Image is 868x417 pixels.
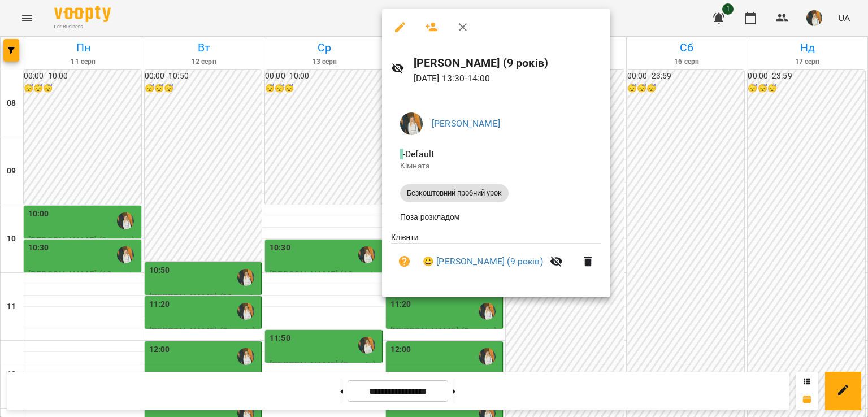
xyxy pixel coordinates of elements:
[400,149,436,159] span: - Default
[414,72,602,85] p: [DATE] 13:30 - 14:00
[391,232,601,284] ul: Клієнти
[391,248,418,275] button: Візит ще не сплачено. Додати оплату?
[391,207,601,227] li: Поза розкладом
[400,112,423,135] img: c4daef5df75df1fa72a71195d39ca316.jpeg
[400,160,592,172] p: Кімната
[414,54,602,72] h6: [PERSON_NAME] (9 років)
[423,255,543,268] a: 😀 [PERSON_NAME] (9 років)
[432,118,500,129] a: [PERSON_NAME]
[400,188,509,198] span: Безкоштовний пробний урок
